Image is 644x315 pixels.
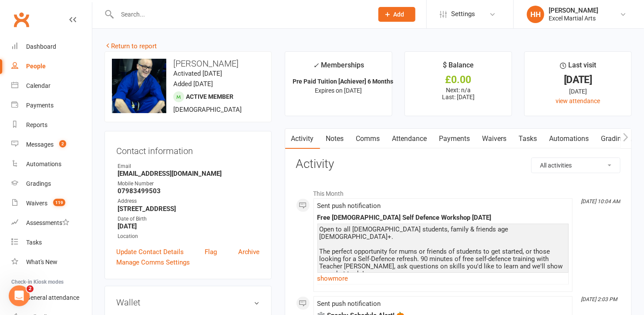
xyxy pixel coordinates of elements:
[41,248,48,255] button: Gif picker
[26,102,54,109] div: Payments
[26,200,47,207] div: Waivers
[118,215,260,223] div: Date of Birth
[315,87,362,94] span: Expires on [DATE]
[149,245,163,259] button: Send a message…
[14,39,136,56] div: 👋 Hi there, what brings you here [DATE]?
[533,87,624,96] div: [DATE]
[59,140,66,147] span: 2
[10,9,32,30] a: Clubworx
[27,285,34,292] span: 2
[549,7,598,14] div: [PERSON_NAME]
[26,63,46,70] div: People
[11,96,92,115] a: Payments
[112,59,166,113] img: image1743716059.png
[116,247,184,257] a: Update Contact Details
[136,3,153,20] button: Home
[26,239,42,246] div: Tasks
[581,296,617,302] i: [DATE] 2:03 PM
[296,157,620,171] h3: Activity
[105,42,157,50] a: Return to report
[320,129,350,149] a: Notes
[9,285,30,306] iframe: Intercom live chat
[26,82,51,89] div: Calendar
[11,174,92,194] a: Gradings
[527,6,544,23] div: HH
[118,205,260,213] strong: [STREET_ADDRESS]
[118,187,260,195] strong: 07983499503
[115,8,367,20] input: Search...
[11,115,92,135] a: Reports
[26,258,57,265] div: What's New
[11,252,92,272] a: What's New
[296,184,620,198] li: This Month
[11,76,92,96] a: Calendar
[55,248,62,255] button: Start recording
[413,87,504,101] p: Next: n/a Last: [DATE]
[317,214,569,221] div: Free [DEMOGRAPHIC_DATA] Self Defence Workshop [DATE]
[173,70,222,77] time: Activated [DATE]
[26,161,61,168] div: Automations
[173,80,213,88] time: Added [DATE]
[513,129,543,149] a: Tasks
[42,4,99,11] h1: [PERSON_NAME]
[26,180,51,187] div: Gradings
[451,4,475,24] span: Settings
[112,59,264,68] h3: [PERSON_NAME]
[11,57,92,76] a: People
[378,7,415,22] button: Add
[14,63,114,68] div: [PERSON_NAME] • AI Agent • Just now
[118,222,260,230] strong: [DATE]
[11,233,92,252] a: Tasks
[153,3,169,19] div: Close
[549,14,598,22] div: Excel Martial Arts
[7,34,143,61] div: 👋 Hi there, what brings you here [DATE]?[PERSON_NAME] • AI Agent• Just now
[186,93,233,100] span: Active member
[11,213,92,233] a: Assessments
[11,154,92,174] a: Automations
[116,257,190,268] a: Manage Comms Settings
[118,232,260,241] div: Location
[386,129,433,149] a: Attendance
[413,75,504,84] div: £0.00
[476,129,513,149] a: Waivers
[313,61,319,70] i: ✓
[350,129,386,149] a: Comms
[533,75,624,84] div: [DATE]
[11,288,92,308] a: General attendance kiosk mode
[317,202,381,210] span: Sent push notification
[317,272,569,285] a: show more
[285,129,320,149] a: Activity
[116,298,260,307] h3: Wallet
[7,230,167,245] textarea: Ask a question…
[205,247,217,257] a: Flag
[26,121,47,128] div: Reports
[543,129,595,149] a: Automations
[293,78,394,85] strong: Pre Paid Tuition [Achiever] 6 Months
[118,170,260,178] strong: [EMAIL_ADDRESS][DOMAIN_NAME]
[26,294,79,301] div: General attendance
[26,219,69,226] div: Assessments
[27,248,34,255] button: Emoji picker
[25,5,39,19] img: Profile image for Toby
[173,106,242,114] span: [DEMOGRAPHIC_DATA]
[11,194,92,213] a: Waivers 119
[26,141,54,148] div: Messages
[116,143,260,156] h3: Contact information
[42,11,108,20] p: The team can also help
[317,300,381,308] span: Sent push notification
[238,247,260,257] a: Archive
[6,3,22,20] button: go back
[26,43,56,50] div: Dashboard
[11,135,92,154] a: Messages 2
[313,60,364,76] div: Memberships
[556,97,600,104] a: view attendance
[581,198,620,204] i: [DATE] 10:04 AM
[13,248,20,255] button: Upload attachment
[443,60,474,75] div: $ Balance
[118,197,260,205] div: Address
[53,199,65,206] span: 119
[394,11,405,18] span: Add
[11,37,92,57] a: Dashboard
[7,34,167,80] div: Toby says…
[433,129,476,149] a: Payments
